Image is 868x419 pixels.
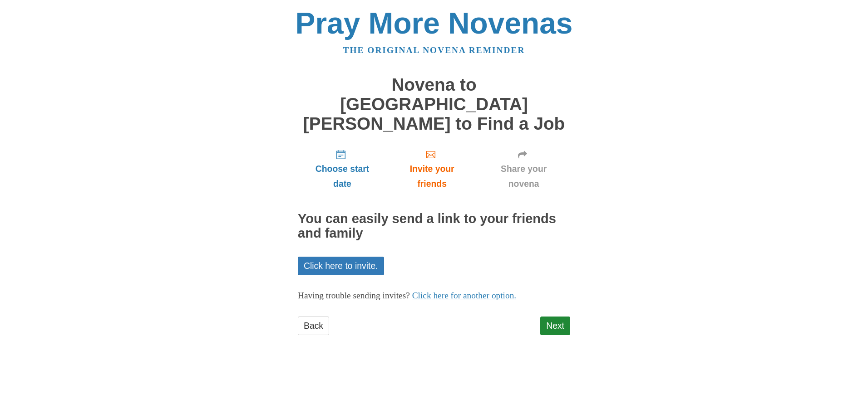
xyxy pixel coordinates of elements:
[298,291,410,300] span: Having trouble sending invites?
[412,291,517,300] a: Click here for another option.
[396,161,468,191] span: Invite your friends
[486,161,561,191] span: Share your novena
[298,142,387,196] a: Choose start date
[307,161,378,191] span: Choose start date
[298,212,570,241] h2: You can easily send a link to your friends and family
[296,6,573,40] a: Pray More Novenas
[387,142,477,196] a: Invite your friends
[298,75,570,133] h1: Novena to [GEOGRAPHIC_DATA][PERSON_NAME] to Find a Job
[477,142,570,196] a: Share your novena
[343,45,525,55] a: The original novena reminder
[298,257,384,275] a: Click here to invite.
[540,317,570,335] a: Next
[298,317,329,335] a: Back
